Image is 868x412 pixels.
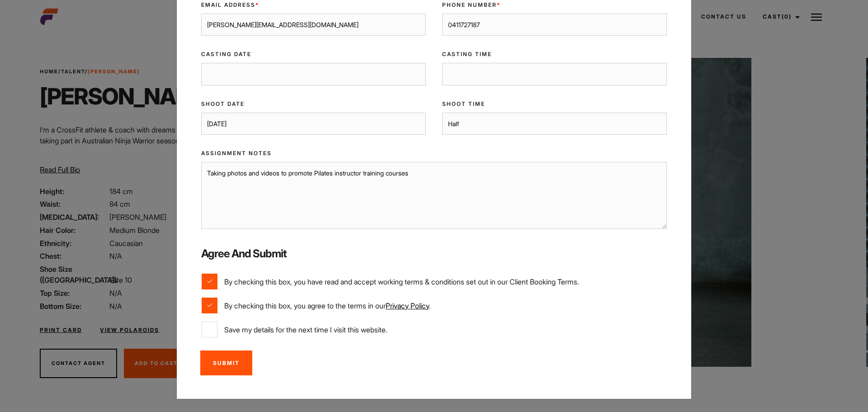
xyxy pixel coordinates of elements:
input: By checking this box, you have read and accept working terms & conditions set out in our Client B... [202,274,217,289]
label: Agree and Submit [201,246,667,261]
input: Submit [200,350,252,375]
input: e.g. Half / Full Day [442,113,667,135]
label: Assignment Notes [201,149,667,157]
label: Shoot Time [442,100,667,108]
input: Save my details for the next time I visit this website. [202,322,217,337]
a: Privacy Policy [386,301,429,310]
label: Casting Time [442,50,667,58]
label: Casting Date [201,50,426,58]
label: Save my details for the next time I visit this website. [202,322,666,337]
input: By checking this box, you agree to the terms in ourPrivacy Policy. [202,298,217,313]
label: Phone Number [442,1,667,9]
label: By checking this box, you have read and accept working terms & conditions set out in our Client B... [202,274,666,289]
label: By checking this box, you agree to the terms in our . [202,298,666,313]
label: Shoot Date [201,100,426,108]
label: Email Address [201,1,426,9]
